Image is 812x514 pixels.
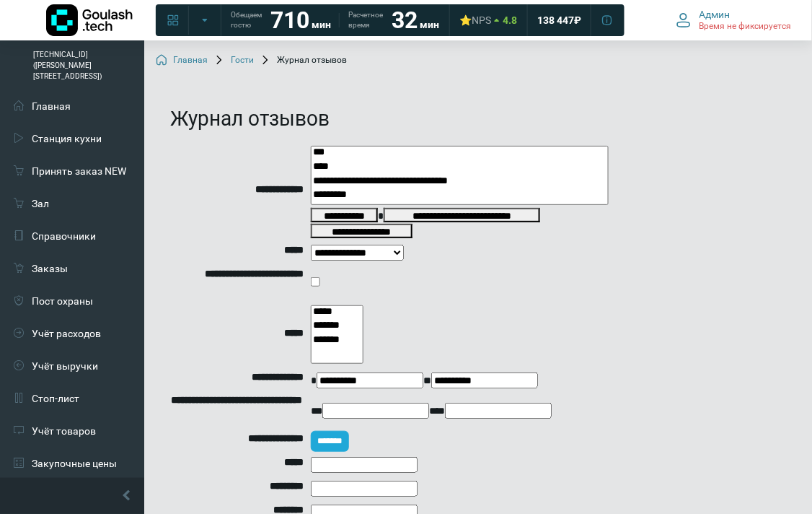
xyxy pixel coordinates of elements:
[156,55,208,66] a: Главная
[392,6,418,34] strong: 32
[213,55,254,66] a: Гости
[459,14,491,27] div: ⭐
[472,14,491,26] span: NPS
[348,10,383,30] span: Расчетное время
[222,7,448,33] a: Обещаем гостю 710 мин Расчетное время 32 мин
[420,19,439,30] span: мин
[451,7,526,33] a: ⭐NPS 4.8
[270,6,309,34] strong: 710
[260,55,347,66] span: Журнал отзывов
[700,8,731,21] span: Админ
[170,107,786,131] h1: Журнал отзывов
[46,4,133,36] img: Логотип компании Goulash.tech
[668,5,800,35] button: Админ Время не фиксируется
[537,14,574,27] span: 138 447
[231,10,262,30] span: Обещаем гостю
[312,19,331,30] span: мин
[700,21,792,32] span: Время не фиксируется
[574,14,581,27] span: ₽
[529,7,590,33] a: 138 447 ₽
[503,14,517,27] span: 4.8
